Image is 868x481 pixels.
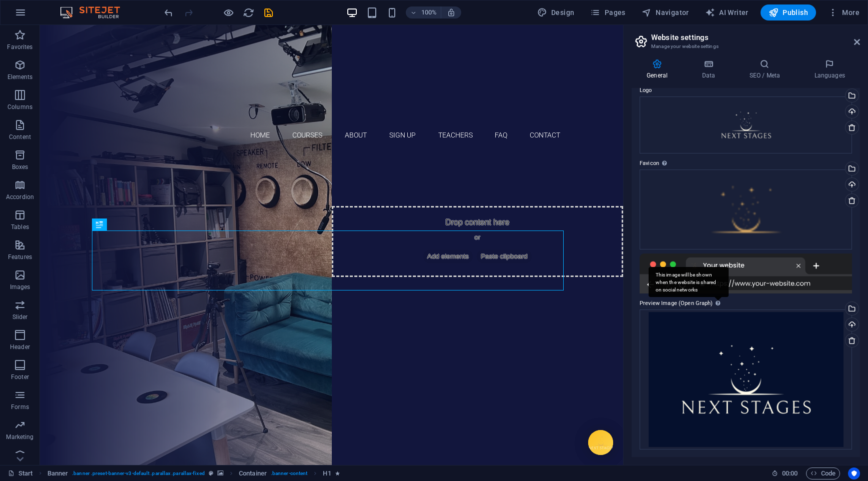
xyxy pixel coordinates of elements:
p: Images [10,283,30,291]
button: Code [806,467,840,479]
span: Code [811,467,836,479]
i: Undo: Change preview image (Ctrl+Z) [163,7,174,18]
span: . banner-content [271,467,307,479]
span: Pages [590,7,625,17]
p: Tables [11,223,29,231]
span: 00 00 [782,467,798,479]
p: Slider [12,313,28,321]
span: Publish [769,7,808,17]
span: . banner .preset-banner-v3-default .parallax .parallax-fixed [72,467,204,479]
span: Navigator [642,7,689,17]
label: Logo [640,84,852,96]
nav: breadcrumb [47,467,340,479]
label: Favicon [640,157,852,169]
button: Design [533,4,579,20]
div: This image will be shown when the website is shared on social networks [649,267,729,297]
h4: Languages [799,59,860,80]
p: Features [8,253,32,261]
span: Click to select. Double-click to edit [239,467,267,479]
p: Header [10,343,30,351]
div: OriginalLogo-_Vjat_xwrqfPttGkeP4zZg.png [640,309,852,449]
h3: Manage your website settings [651,42,840,51]
p: Favorites [7,43,32,51]
button: 100% [406,6,441,18]
h6: 100% [421,6,437,18]
p: Marketing [6,433,33,441]
i: Save (Ctrl+S) [263,7,274,18]
p: Forms [11,403,29,411]
span: AI Writer [705,7,749,17]
span: More [828,7,860,17]
div: TransparentLogo-GCpbJ581C5iuxm-BBpuFWQ.png [640,96,852,153]
p: Footer [11,373,29,381]
i: Element contains an animation [335,470,340,476]
p: Elements [7,73,33,81]
i: This element contains a background [217,470,223,476]
p: Content [9,133,31,141]
button: save [262,6,274,18]
button: Publish [761,4,816,20]
div: FaviconTransparent-Pss4Y5Bjcatb-bE50fEzfQ-isEP75YymhMrxWLlFfUpLA-GsNsCchsjsltmkFhAPB-Ow.png [640,169,852,249]
p: Boxes [12,163,28,171]
div: Design (Ctrl+Alt+Y) [533,4,579,20]
button: More [824,4,864,20]
h6: Session time [772,467,798,479]
i: On resize automatically adjust zoom level to fit chosen device. [447,8,456,17]
i: Reload page [243,7,254,18]
p: Accordion [6,193,34,201]
i: This element is a customizable preset [209,470,213,476]
h2: Website settings [651,33,860,42]
a: Click to cancel selection. Double-click to open Pages [8,467,33,479]
p: Columns [7,103,32,111]
span: Click to select. Double-click to edit [47,467,68,479]
h4: General [632,59,687,80]
button: Navigator [638,4,693,20]
span: : [789,469,791,477]
h4: Data [687,59,734,80]
button: undo [162,6,174,18]
button: Click here to leave preview mode and continue editing [222,6,234,18]
span: Design [537,7,575,17]
button: reload [242,6,254,18]
button: Usercentrics [848,467,860,479]
img: Editor Logo [57,6,132,18]
label: Preview Image (Open Graph) [640,297,852,309]
button: Pages [586,4,629,20]
span: Click to select. Double-click to edit [323,467,331,479]
button: AI Writer [701,4,753,20]
h4: SEO / Meta [734,59,799,80]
